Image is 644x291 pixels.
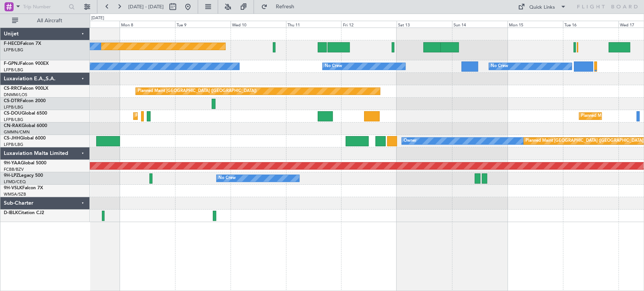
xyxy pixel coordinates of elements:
[258,1,303,13] button: Refresh
[4,67,23,73] a: LFPB/LBG
[4,161,46,165] a: 9H-YAAGlobal 5000
[218,173,236,184] div: No Crew
[4,41,20,46] span: F-HECD
[4,136,20,141] span: CS-JHH
[341,21,397,28] div: Fri 12
[64,21,120,28] div: Sun 7
[452,21,507,28] div: Sun 14
[4,173,43,178] a: 9H-LPZLegacy 500
[563,21,618,28] div: Tue 16
[4,92,27,98] a: DNMM/LOS
[4,179,26,185] a: LFMD/CEQ
[4,104,23,110] a: LFPB/LBG
[404,135,417,147] div: Owner
[135,110,254,122] div: Planned Maint [GEOGRAPHIC_DATA] ([GEOGRAPHIC_DATA])
[4,111,47,116] a: CS-DOUGlobal 6500
[4,191,26,197] a: WMSA/SZB
[138,86,257,97] div: Planned Maint [GEOGRAPHIC_DATA] ([GEOGRAPHIC_DATA])
[8,15,82,27] button: All Aircraft
[4,161,21,165] span: 9H-YAA
[4,211,44,215] a: D-IBLKCitation CJ2
[231,21,286,28] div: Wed 10
[120,21,175,28] div: Mon 8
[4,61,20,66] span: F-GPNJ
[514,1,570,13] button: Quick Links
[4,173,19,178] span: 9H-LPZ
[4,136,46,141] a: CS-JHHGlobal 6000
[286,21,341,28] div: Thu 11
[4,186,43,190] a: 9H-VSLKFalcon 7X
[4,111,22,116] span: CS-DOU
[20,18,80,23] span: All Aircraft
[175,21,231,28] div: Tue 9
[269,4,301,9] span: Refresh
[128,3,164,10] span: [DATE] - [DATE]
[4,167,24,172] a: FCBB/BZV
[4,124,47,128] a: CN-RAKGlobal 6000
[529,4,555,11] div: Quick Links
[23,1,66,12] input: Trip Number
[507,21,563,28] div: Mon 15
[91,15,104,21] div: [DATE]
[4,142,23,147] a: LFPB/LBG
[324,61,342,72] div: No Crew
[4,117,23,123] a: LFPB/LBG
[4,124,22,128] span: CN-RAK
[4,99,20,103] span: CS-DTR
[4,99,46,103] a: CS-DTRFalcon 2000
[397,21,452,28] div: Sat 13
[4,129,30,135] a: GMMN/CMN
[4,86,48,91] a: CS-RRCFalcon 900LX
[4,186,22,190] span: 9H-VSLK
[4,211,18,215] span: D-IBLK
[4,61,49,66] a: F-GPNJFalcon 900EX
[4,41,41,46] a: F-HECDFalcon 7X
[491,61,508,72] div: No Crew
[4,86,20,91] span: CS-RRC
[4,47,23,53] a: LFPB/LBG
